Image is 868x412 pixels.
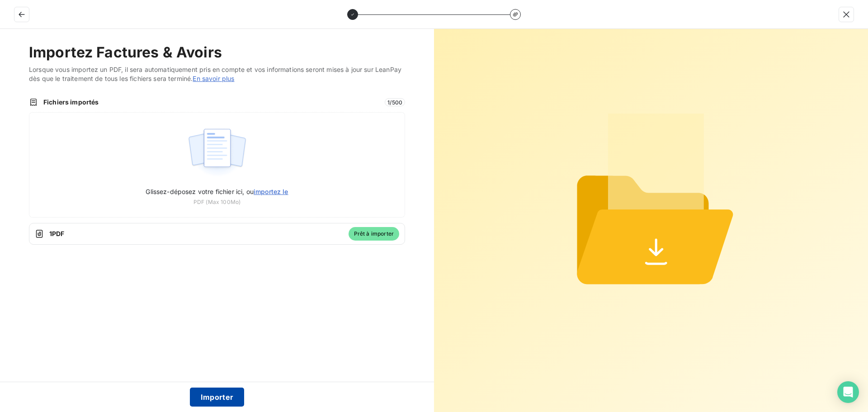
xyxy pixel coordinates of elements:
[193,75,234,82] a: En savoir plus
[254,188,288,195] span: importez le
[29,43,405,62] h2: Importez Factures & Avoirs
[43,98,379,107] span: Fichiers importés
[29,65,405,83] span: Lorsque vous importez un PDF, il sera automatiquement pris en compte et vos informations seront m...
[385,98,405,106] span: 1 / 500
[193,198,241,206] span: PDF (Max 100Mo)
[837,381,859,403] div: Open Intercom Messenger
[187,123,247,181] img: illustration
[190,388,245,407] button: Importer
[349,227,399,241] span: Prêt à importer
[49,229,343,238] span: 1 PDF
[146,188,288,195] span: Glissez-déposez votre fichier ici, ou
